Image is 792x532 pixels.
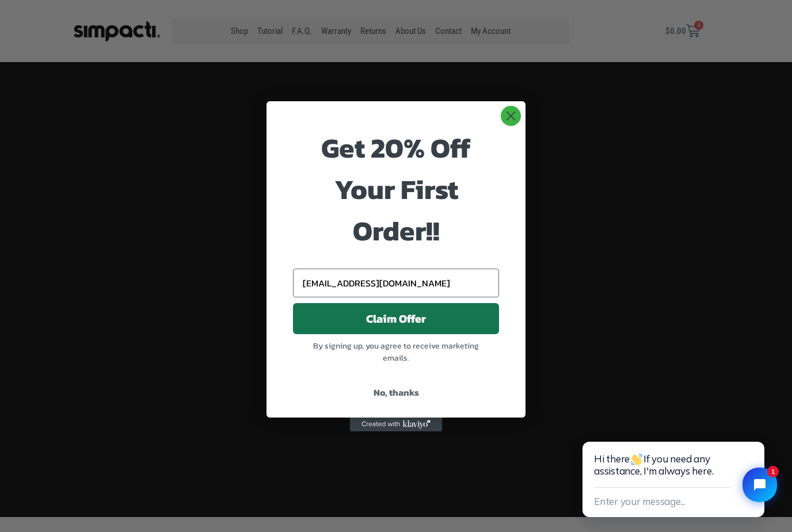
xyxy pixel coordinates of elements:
[350,418,442,431] a: Created with Klaviyo - opens in a new tab
[571,403,792,532] iframe: Tidio Chat
[293,303,499,334] button: Claim Offer
[321,127,471,251] span: Get 20% Off Your First Order!!
[293,269,499,297] input: Email
[501,106,521,126] button: Close dialog
[293,381,499,403] button: No, thanks
[313,340,479,364] span: By signing up, you agree to receive marketing emails.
